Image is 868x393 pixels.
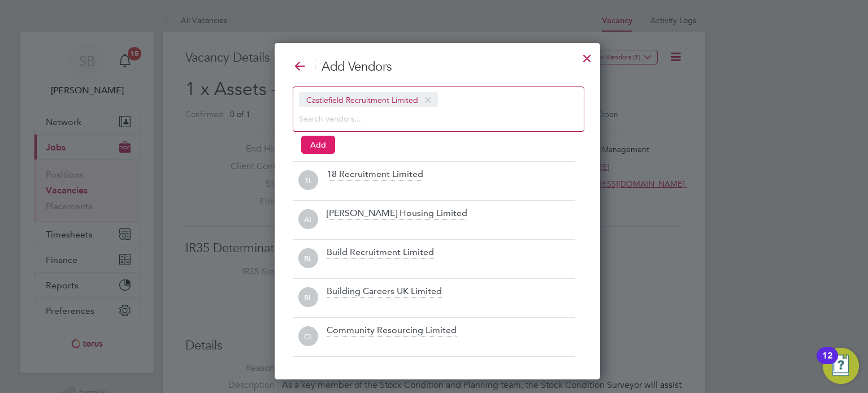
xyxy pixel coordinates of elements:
h3: Add Vendors [293,59,582,75]
span: 1L [298,171,318,191]
button: Add [301,136,335,154]
span: BL [298,249,318,269]
span: BL [298,288,318,308]
button: Open Resource Center, 12 new notifications [823,348,859,384]
div: Community Resourcing Limited [327,325,457,337]
div: Build Recruitment Limited [327,247,434,259]
span: AL [298,210,318,230]
span: Castlefield Recruitment Limited [299,92,438,107]
div: [PERSON_NAME] Housing Limited [327,208,467,220]
div: 12 [822,356,832,370]
div: 18 Recruitment Limited [327,169,423,181]
input: Search vendors... [299,111,559,126]
div: Building Careers UK Limited [327,286,442,298]
span: CL [298,327,318,347]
